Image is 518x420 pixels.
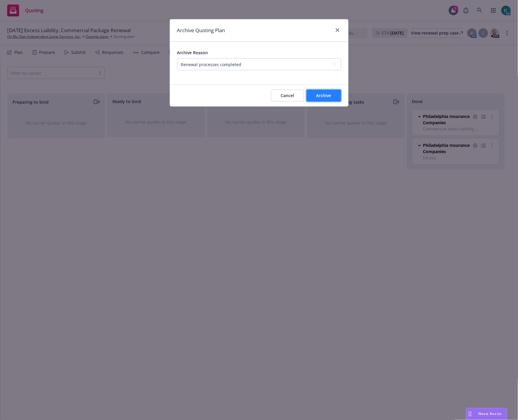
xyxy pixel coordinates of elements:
div: Drag to move [466,408,474,420]
span: Nova Assist [479,411,502,416]
a: close [334,27,341,34]
button: Cancel [271,90,304,102]
span: Archive Reason [177,50,208,55]
button: Nova Assist [466,408,507,420]
button: Archive [307,90,341,102]
span: Archive [316,93,331,98]
span: Cancel [281,93,294,98]
h1: Archive Quoting Plan [177,27,225,34]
